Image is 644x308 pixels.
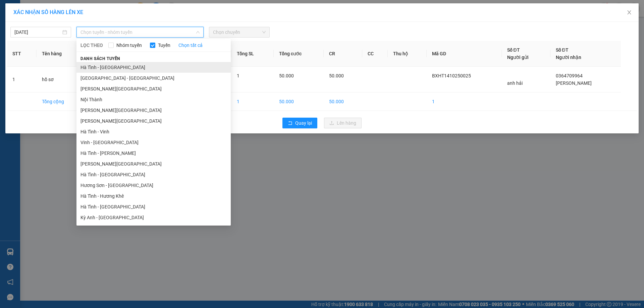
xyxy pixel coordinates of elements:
[620,3,639,22] button: Close
[237,73,239,78] span: 1
[324,118,362,128] button: uploadLên hàng
[76,116,231,126] li: [PERSON_NAME][GEOGRAPHIC_DATA]
[507,55,529,60] span: Người gửi
[63,25,280,33] li: Hotline: 0981127575, 0981347575, 19009067
[556,80,592,86] span: [PERSON_NAME]
[324,41,362,67] th: CR
[427,41,502,67] th: Mã GD
[76,137,231,148] li: Vinh - [GEOGRAPHIC_DATA]
[37,41,86,67] th: Tên hàng
[63,16,280,25] li: Số [GEOGRAPHIC_DATA][PERSON_NAME], P. [GEOGRAPHIC_DATA]
[76,73,231,83] li: [GEOGRAPHIC_DATA] - [GEOGRAPHIC_DATA]
[76,126,231,137] li: Hà Tĩnh - Vinh
[76,56,124,62] span: Danh sách tuyến
[80,27,200,37] span: Chọn tuyến - nhóm tuyến
[274,93,324,111] td: 50.000
[76,94,231,105] li: Nội Thành
[196,30,200,34] span: down
[282,118,317,128] button: rollbackQuay lại
[76,159,231,169] li: [PERSON_NAME][GEOGRAPHIC_DATA]
[362,41,388,67] th: CC
[288,121,292,126] span: rollback
[37,67,86,93] td: hồ sơ
[279,73,294,78] span: 50.000
[8,49,117,60] b: GỬI : VP [PERSON_NAME]
[7,41,37,67] th: STT
[76,105,231,116] li: [PERSON_NAME][GEOGRAPHIC_DATA]
[231,93,273,111] td: 1
[324,93,362,111] td: 50.000
[295,119,312,127] span: Quay lại
[627,10,632,15] span: close
[329,73,344,78] span: 50.000
[231,41,273,67] th: Tổng SL
[556,47,569,53] span: Số ĐT
[76,212,231,223] li: Kỳ Anh - [GEOGRAPHIC_DATA]
[76,83,231,94] li: [PERSON_NAME][GEOGRAPHIC_DATA]
[507,47,520,53] span: Số ĐT
[80,42,103,49] span: LỌC THEO
[76,180,231,191] li: Hương Sơn - [GEOGRAPHIC_DATA]
[76,62,231,73] li: Hà Tĩnh - [GEOGRAPHIC_DATA]
[388,41,427,67] th: Thu hộ
[507,80,523,86] span: anh hải
[13,9,83,15] span: XÁC NHẬN SỐ HÀNG LÊN XE
[76,148,231,159] li: Hà Tĩnh - [PERSON_NAME]
[114,42,145,49] span: Nhóm tuyến
[14,28,61,36] input: 14/10/2025
[76,191,231,201] li: Hà Tĩnh - Hương Khê
[37,93,86,111] td: Tổng cộng
[556,55,581,60] span: Người nhận
[427,93,502,111] td: 1
[432,73,471,78] span: BXHT1410250025
[178,42,203,49] a: Chọn tất cả
[8,8,42,42] img: logo.jpg
[556,73,583,78] span: 0364709964
[274,41,324,67] th: Tổng cước
[155,42,173,49] span: Tuyến
[7,67,37,93] td: 1
[76,201,231,212] li: Hà Tĩnh - [GEOGRAPHIC_DATA]
[76,169,231,180] li: Hà Tĩnh - [GEOGRAPHIC_DATA]
[213,27,266,37] span: Chọn chuyến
